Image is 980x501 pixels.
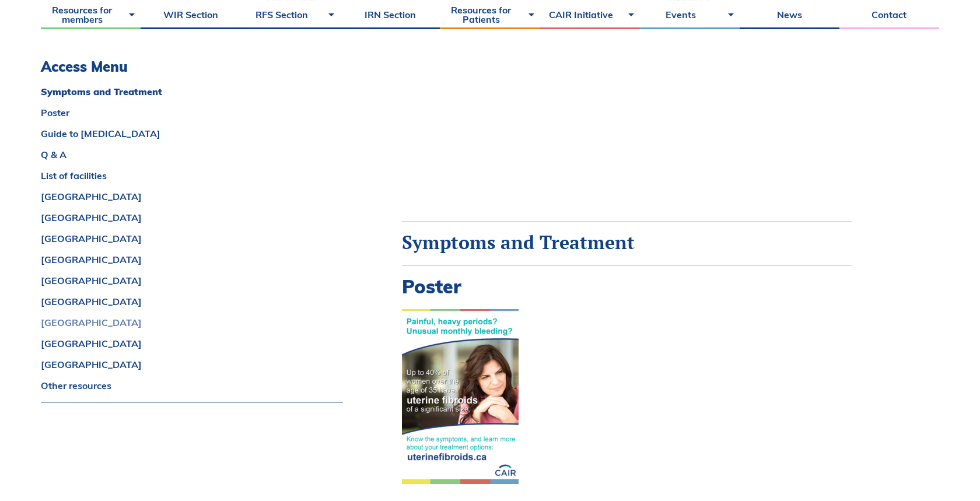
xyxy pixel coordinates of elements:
[41,381,343,390] a: Other resources
[41,108,343,117] a: Poster
[41,234,343,243] a: [GEOGRAPHIC_DATA]
[41,192,343,201] a: [GEOGRAPHIC_DATA]
[41,87,343,96] a: Symptoms and Treatment
[41,213,343,222] a: [GEOGRAPHIC_DATA]
[41,297,343,306] a: [GEOGRAPHIC_DATA]
[41,339,343,348] a: [GEOGRAPHIC_DATA]
[41,276,343,285] a: [GEOGRAPHIC_DATA]
[41,150,343,159] a: Q & A
[41,255,343,264] a: [GEOGRAPHIC_DATA]
[41,171,343,180] a: List of facilities
[402,230,635,254] a: Symptoms and Treatment
[402,275,852,297] h2: Poster
[41,360,343,369] a: [GEOGRAPHIC_DATA]
[41,58,343,75] h3: Access Menu
[41,318,343,327] a: [GEOGRAPHIC_DATA]
[41,129,343,138] a: Guide to [MEDICAL_DATA]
